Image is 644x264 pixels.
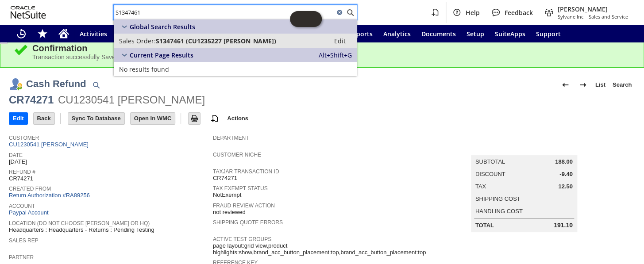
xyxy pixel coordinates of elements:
a: Actions [224,115,252,122]
input: Edit [9,113,27,124]
div: Shortcuts [32,25,53,42]
span: not reviewed [213,209,246,216]
img: Print [189,113,200,124]
a: Handling Cost [475,208,523,214]
span: Documents [421,30,456,38]
a: Return Authorization #RA89256 [9,192,90,199]
span: CR74271 [9,175,33,182]
a: Paypal Account [9,209,49,216]
a: Activities [74,25,112,42]
input: Sync To Database [68,113,124,124]
span: Sales Order: [119,37,156,45]
a: Subtotal [475,158,505,165]
a: Sales Order:S1347461 (CU1235227 [PERSON_NAME])Edit: [114,34,357,48]
h1: Cash Refund [26,77,86,91]
input: Open In WMC [131,113,175,124]
span: page layout:grid view,product highlights:show,brand_acc_button_placement:top,brand_acc_button_pla... [213,242,426,256]
span: 12.50 [558,183,573,190]
a: Home [53,25,74,42]
img: add-record.svg [209,113,220,124]
span: Oracle Guided Learning Widget. To move around, please hold and drag [306,11,322,27]
img: Previous [560,80,571,90]
a: Total [475,222,494,229]
a: List [592,78,609,92]
a: Tax Exempt Status [213,185,268,191]
span: Analytics [383,30,411,38]
span: Current Page Results [130,51,193,59]
a: Reports [343,25,378,42]
a: Documents [416,25,461,42]
a: Partner [9,254,34,260]
svg: Shortcuts [37,28,48,39]
a: Active Test Groups [213,236,271,242]
a: Search [609,78,635,92]
a: Edit: [324,35,355,46]
a: Location (Do Not choose [PERSON_NAME] or HQ) [9,220,150,226]
a: CU1230541 [PERSON_NAME] [9,141,91,148]
a: Analytics [378,25,416,42]
span: CR74271 [213,175,237,182]
span: Setup [467,30,484,38]
a: Setup [461,25,490,42]
a: Refund # [9,169,35,175]
a: Sales Rep [9,237,39,244]
span: Reports [349,30,373,38]
caption: Summary [471,141,577,155]
a: Tax [475,183,486,190]
span: [DATE] [9,158,27,165]
span: NotExempt [213,191,241,199]
a: Department [213,135,249,141]
div: CR74271 [9,93,54,107]
svg: Home [58,28,69,39]
span: 188.00 [555,158,573,165]
svg: Search [345,7,355,18]
a: Shipping Cost [475,195,521,202]
iframe: Click here to launch Oracle Guided Learning Help Panel [290,11,322,27]
span: No results found [119,65,169,73]
a: No results found [114,62,357,76]
a: Discount [475,171,505,177]
a: Created From [9,186,51,192]
a: SuiteApps [490,25,531,42]
a: Customer Niche [213,152,261,158]
span: 191.10 [554,222,573,229]
span: -9.40 [559,171,573,178]
a: Customer [9,135,39,141]
img: Quick Find [91,80,101,90]
span: - [585,13,587,20]
span: Alt+Shift+G [319,51,352,59]
span: SuiteApps [495,30,525,38]
span: S1347461 (CU1235227 [PERSON_NAME]) [156,37,276,45]
svg: logo [11,6,46,19]
span: Feedback [505,8,533,17]
a: TaxJar Transaction ID [213,168,279,175]
div: CU1230541 [PERSON_NAME] [58,93,205,107]
svg: Recent Records [16,28,27,39]
input: Print [189,113,200,124]
a: Warehouse [112,25,157,42]
span: Sylvane Inc [558,13,583,20]
span: [PERSON_NAME] [558,5,628,13]
span: Activities [80,30,107,38]
span: Global Search Results [130,23,195,31]
a: Shipping Quote Errors [213,219,283,226]
img: Next [578,80,588,90]
input: Back [34,113,54,124]
div: Transaction successfully Saved [32,54,630,61]
a: Support [531,25,566,42]
a: Account [9,203,35,209]
span: Sales and Service [589,13,628,20]
a: Recent Records [11,25,32,42]
span: Headquarters : Headquarters - Returns : Pending Testing [9,226,154,233]
a: Date [9,152,23,158]
a: Fraud Review Action [213,203,275,209]
span: Help [466,8,480,17]
input: Search [114,7,334,18]
div: Confirmation [32,43,630,54]
span: Support [536,30,561,38]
